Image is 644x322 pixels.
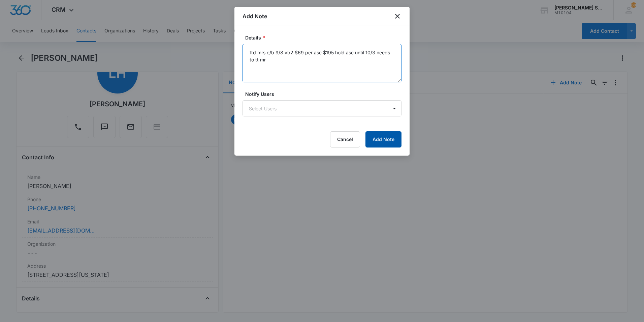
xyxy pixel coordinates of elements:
[330,131,360,147] button: Cancel
[243,44,401,82] textarea: ttd mrs c/b 9/8 vb2 $69 per asc $195 hold asc until 10/3 needs to tt mr
[393,12,401,20] button: close
[245,34,404,41] label: Details
[245,90,404,98] label: Notify Users
[365,131,401,147] button: Add Note
[243,12,267,20] h1: Add Note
